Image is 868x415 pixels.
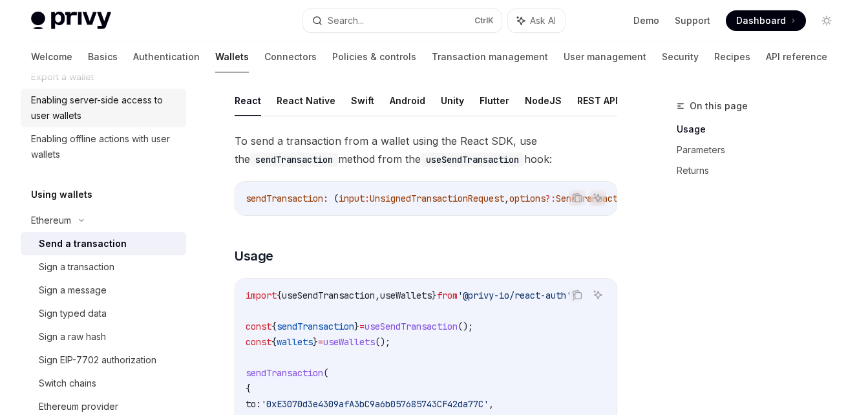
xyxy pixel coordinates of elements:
button: Ask AI [589,286,606,303]
span: to: [246,398,261,410]
span: To send a transaction from a wallet using the React SDK, use the method from the hook: [235,132,617,168]
span: import [246,290,277,301]
a: Usage [677,119,847,140]
span: sendTransaction [246,193,323,204]
a: Support [675,14,710,27]
span: from [437,290,458,301]
div: Enabling server-side access to user wallets [31,92,178,123]
span: '@privy-io/react-auth' [458,290,571,301]
span: , [504,193,509,204]
span: Dashboard [736,14,786,27]
span: SendTransactionOptions [556,193,670,204]
span: (); [458,321,473,332]
a: Connectors [264,41,317,72]
span: On this page [690,98,748,114]
div: Sign EIP-7702 authorization [39,352,156,368]
span: } [313,336,318,348]
a: Sign a raw hash [21,325,186,348]
a: Demo [633,14,659,27]
span: Ctrl K [474,16,494,26]
button: Android [390,85,425,116]
code: useSendTransaction [421,153,524,167]
div: Ethereum [31,213,71,228]
a: Wallets [215,41,249,72]
img: light logo [31,12,111,30]
span: useWallets [380,290,432,301]
div: Send a transaction [39,236,127,251]
span: { [277,290,282,301]
span: = [359,321,365,332]
a: Returns [677,160,847,181]
a: Sign a message [21,279,186,302]
a: Welcome [31,41,72,72]
button: React Native [277,85,335,116]
span: input [339,193,365,204]
div: Ethereum provider [39,399,118,414]
a: Dashboard [726,10,806,31]
span: '0xE3070d3e4309afA3bC9a6b057685743CF42da77C' [261,398,489,410]
button: Search...CtrlK [303,9,502,32]
span: , [489,398,494,410]
div: Enabling offline actions with user wallets [31,131,178,162]
div: Sign a raw hash [39,329,106,345]
button: Unity [441,85,464,116]
span: { [271,321,277,332]
button: Flutter [480,85,509,116]
span: sendTransaction [277,321,354,332]
a: Enabling server-side access to user wallets [21,89,186,127]
h5: Using wallets [31,187,92,202]
span: Ask AI [530,14,556,27]
div: Search... [328,13,364,28]
a: Send a transaction [21,232,186,255]
a: Sign EIP-7702 authorization [21,348,186,372]
span: { [271,336,277,348]
div: Sign typed data [39,306,107,321]
span: const [246,321,271,332]
a: Enabling offline actions with user wallets [21,127,186,166]
a: Sign a transaction [21,255,186,279]
button: Ask AI [508,9,565,32]
a: Policies & controls [332,41,416,72]
span: wallets [277,336,313,348]
a: Authentication [133,41,200,72]
span: } [354,321,359,332]
span: useSendTransaction [282,290,375,301]
span: ?: [545,193,556,204]
span: useSendTransaction [365,321,458,332]
a: Basics [88,41,118,72]
a: Parameters [677,140,847,160]
code: sendTransaction [250,153,338,167]
button: Copy the contents from the code block [569,189,586,206]
span: const [246,336,271,348]
span: , [375,290,380,301]
span: Usage [235,247,273,265]
span: (); [375,336,390,348]
button: Toggle dark mode [816,10,837,31]
span: ( [323,367,328,379]
a: Recipes [714,41,750,72]
div: Sign a message [39,282,107,298]
span: UnsignedTransactionRequest [370,193,504,204]
span: sendTransaction [246,367,323,379]
span: = [318,336,323,348]
button: React [235,85,261,116]
button: Copy the contents from the code block [569,286,586,303]
button: NodeJS [525,85,562,116]
button: REST API [577,85,618,116]
a: User management [564,41,646,72]
span: : ( [323,193,339,204]
span: : [365,193,370,204]
div: Switch chains [39,376,96,391]
div: Sign a transaction [39,259,114,275]
button: Ask AI [589,189,606,206]
span: { [246,383,251,394]
span: } [432,290,437,301]
a: Switch chains [21,372,186,395]
a: Sign typed data [21,302,186,325]
a: Transaction management [432,41,548,72]
a: Security [662,41,699,72]
button: Swift [351,85,374,116]
span: useWallets [323,336,375,348]
a: API reference [766,41,827,72]
span: options [509,193,545,204]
